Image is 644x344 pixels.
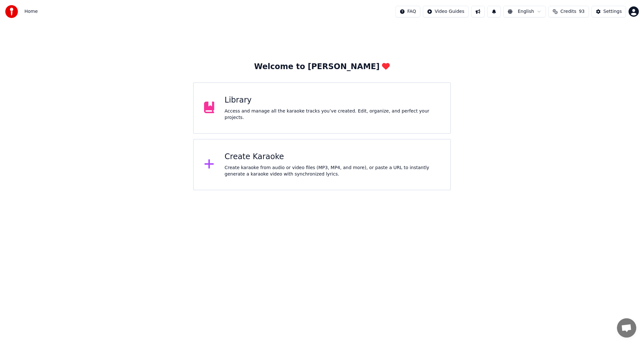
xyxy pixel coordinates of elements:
[225,95,440,105] div: Library
[603,8,622,15] div: Settings
[423,6,469,17] button: Video Guides
[5,5,18,18] img: youka
[579,8,585,15] span: 93
[560,8,576,15] span: Credits
[592,6,626,17] button: Settings
[254,62,390,72] div: Welcome to [PERSON_NAME]
[225,152,440,162] div: Create Karaoke
[24,8,38,15] span: Home
[617,318,636,338] div: Open chat
[225,165,440,177] div: Create karaoke from audio or video files (MP3, MP4, and more), or paste a URL to instantly genera...
[548,6,589,17] button: Credits93
[396,6,420,17] button: FAQ
[24,8,38,15] nav: breadcrumb
[225,108,440,121] div: Access and manage all the karaoke tracks you’ve created. Edit, organize, and perfect your projects.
